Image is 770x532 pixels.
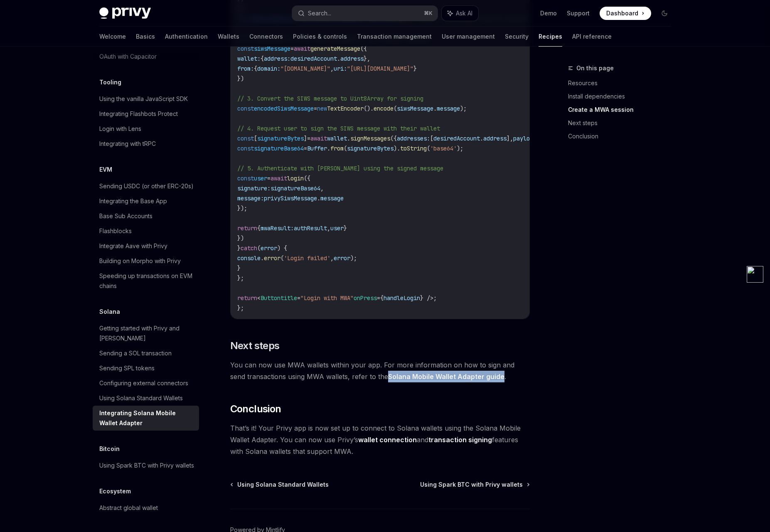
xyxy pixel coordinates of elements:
span: = [314,105,317,112]
span: signatureBase64 [254,145,304,152]
h5: EVM [99,165,112,175]
span: Conclusion [230,402,281,416]
span: = [297,294,300,302]
a: Wallets [218,27,239,47]
span: Using Solana Standard Wallets [237,480,329,489]
span: . [433,105,437,112]
span: = [290,45,294,52]
div: Integrating Solana Mobile Wallet Adapter [99,408,194,428]
span: { [257,224,261,232]
span: ={ [377,294,384,302]
span: authResult [294,224,327,232]
span: user [254,175,267,182]
a: Basics [136,27,155,47]
span: handleLogin [384,294,420,302]
div: Sending SPL tokens [99,363,155,373]
span: signMessages [350,135,390,142]
span: (). [364,105,374,112]
a: Security [505,27,529,47]
span: ); [457,145,463,152]
a: Base Sub Accounts [93,209,199,224]
h5: Bitcoin [99,444,120,454]
a: Using the vanilla JavaScript SDK [93,91,199,106]
div: Using the vanilla JavaScript SDK [99,94,188,104]
a: Using Solana Standard Wallets [231,480,329,489]
a: Configuring external connectors [93,376,199,391]
div: Abstract global wallet [99,503,158,513]
div: Integrating with tRPC [99,139,156,149]
span: error [334,254,350,262]
span: payloads: [513,135,543,142]
span: . [261,254,264,262]
span: ( [344,145,347,152]
span: message [437,105,460,112]
a: Sending USDC (or other ERC-20s) [93,179,199,194]
a: Getting started with Privy and [PERSON_NAME] [93,321,199,346]
span: from [330,145,344,152]
a: transaction signing [428,436,492,444]
span: , [330,254,334,262]
span: , [327,224,330,232]
a: Authentication [165,27,208,47]
span: { [254,65,257,72]
span: TextEncoder [327,105,364,112]
button: Toggle dark mode [658,7,671,20]
img: dark logo [99,7,151,19]
span: . [347,135,350,142]
a: Using Solana Standard Wallets [93,391,199,406]
div: Integrating the Base App [99,196,167,206]
span: [ [430,135,433,142]
a: Resources [568,76,678,90]
span: login [287,175,304,182]
span: // 4. Request user to sign the SIWS message with their wallet [237,125,440,132]
span: "Login with MWA" [300,294,354,302]
span: ( [280,254,284,262]
a: Next steps [568,116,678,130]
span: address [340,55,364,62]
div: Building on Morpho with Privy [99,256,181,266]
span: desiredAccount [290,55,337,62]
span: ( [394,105,397,112]
span: , [320,185,324,192]
span: . [337,55,340,62]
span: On this page [576,63,614,73]
h5: Ecosystem [99,486,131,496]
a: Using Spark BTC with Privy wallets [93,458,199,473]
a: Sending SPL tokens [93,361,199,376]
span: await [271,175,287,182]
span: ({ [390,135,397,142]
span: ({ [304,175,310,182]
span: 'Login failed' [284,254,330,262]
a: Dashboard [600,7,651,20]
span: }); [237,204,247,212]
a: Using Spark BTC with Privy wallets [420,480,529,489]
span: encode [374,105,394,112]
span: const [237,105,254,112]
span: siwsMessage [397,105,433,112]
span: siwsMessage [254,45,290,52]
a: Create a MWA session [568,103,678,116]
span: from: [237,65,254,72]
span: , [330,65,334,72]
span: }; [237,304,244,312]
a: Recipes [539,27,562,47]
span: ( [427,145,430,152]
div: Configuring external connectors [99,378,188,388]
span: = [304,145,307,152]
a: Speeding up transactions on EVM chains [93,268,199,293]
span: const [237,135,254,142]
span: Using Spark BTC with Privy wallets [420,480,523,489]
span: Button [261,294,280,302]
span: ({ [360,45,367,52]
a: wallet connection [358,436,417,444]
span: ] [304,135,307,142]
a: Connectors [249,27,283,47]
span: wallet: [237,55,261,62]
span: }; [237,274,244,282]
span: await [294,45,310,52]
span: error [264,254,280,262]
span: onPress [354,294,377,302]
div: Using Spark BTC with Privy wallets [99,461,194,470]
span: 'base64' [430,145,457,152]
span: address: [264,55,290,62]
